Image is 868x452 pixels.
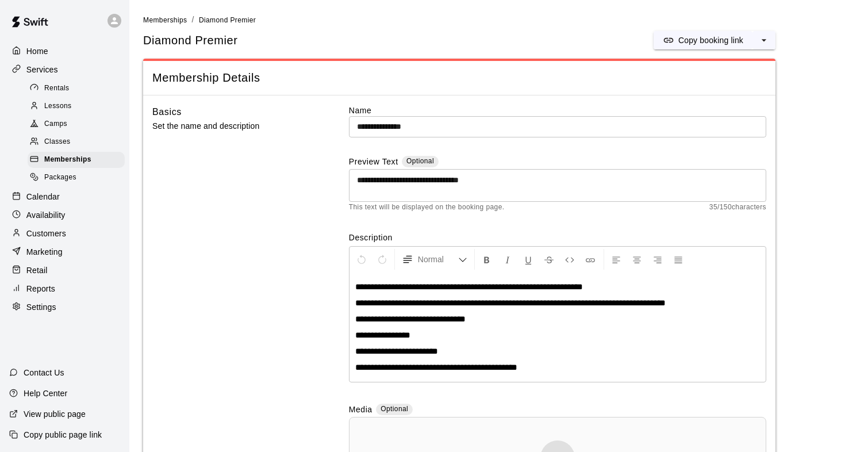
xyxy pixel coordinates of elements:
[26,265,48,276] p: Retail
[606,249,626,270] button: Left Align
[44,154,91,166] span: Memberships
[28,151,129,169] a: Memberships
[669,249,688,270] button: Justify Align
[519,249,538,270] button: Format Underline
[26,283,55,294] p: Reports
[654,31,752,49] button: Copy booking link
[349,404,372,417] label: Media
[44,118,67,130] span: Camps
[24,388,67,399] p: Help Center
[372,249,392,270] button: Redo
[9,298,120,316] a: Settings
[24,367,64,378] p: Contact Us
[477,249,497,270] button: Format Bold
[349,105,766,116] label: Name
[9,188,120,205] a: Calendar
[28,116,129,133] a: Camps
[143,16,187,24] span: Memberships
[28,116,125,132] div: Camps
[9,262,120,279] a: Retail
[26,301,56,313] p: Settings
[9,206,120,224] a: Availability
[28,170,125,186] div: Packages
[9,61,120,78] a: Services
[352,249,371,270] button: Undo
[26,228,66,239] p: Customers
[24,408,86,420] p: View public page
[9,243,120,261] a: Marketing
[406,157,434,165] span: Optional
[581,249,600,270] button: Insert Link
[349,202,505,213] span: This text will be displayed on the booking page.
[44,136,70,148] span: Classes
[709,202,766,213] span: 35 / 150 characters
[539,249,559,270] button: Format Strikethrough
[752,31,775,49] button: select merge strategy
[349,232,766,243] label: Description
[26,45,48,57] p: Home
[349,156,398,169] label: Preview Text
[648,249,667,270] button: Right Align
[28,81,125,97] div: Rentals
[28,134,125,150] div: Classes
[9,280,120,297] a: Reports
[418,254,458,265] span: Normal
[143,14,854,26] nav: breadcrumb
[24,429,102,440] p: Copy public page link
[397,249,472,270] button: Formatting Options
[26,209,66,221] p: Availability
[191,14,194,26] li: /
[498,249,517,270] button: Format Italics
[44,83,70,94] span: Rentals
[26,191,60,202] p: Calendar
[44,101,72,112] span: Lessons
[381,405,408,413] span: Optional
[9,225,120,242] a: Customers
[152,119,312,133] p: Set the name and description
[152,105,182,120] h6: Basics
[28,152,125,168] div: Memberships
[26,246,63,258] p: Marketing
[28,169,129,187] a: Packages
[9,43,120,60] a: Home
[678,35,743,46] p: Copy booking link
[654,31,775,49] div: split button
[199,16,256,24] span: Diamond Premier
[152,70,766,86] span: Membership Details
[627,249,647,270] button: Center Align
[28,79,129,97] a: Rentals
[28,98,125,114] div: Lessons
[26,64,58,75] p: Services
[28,97,129,115] a: Lessons
[28,133,129,151] a: Classes
[560,249,579,270] button: Insert Code
[143,33,238,48] span: Diamond Premier
[44,172,76,183] span: Packages
[143,15,187,24] a: Memberships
